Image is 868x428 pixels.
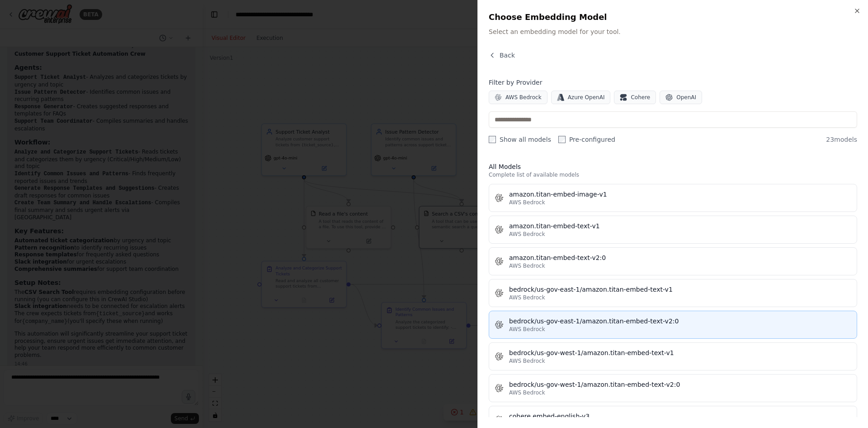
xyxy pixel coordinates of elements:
h2: Choose Embedding Model [489,11,857,24]
input: Pre-configured [558,136,566,143]
span: AWS Bedrock [509,357,545,365]
span: AWS Bedrock [509,294,545,301]
div: bedrock/us-gov-east-1/amazon.titan-embed-text-v1 [509,285,851,294]
div: cohere.embed-english-v3 [509,412,851,421]
h4: Filter by Provider [489,78,857,87]
span: AWS Bedrock [509,231,545,238]
button: bedrock/us-gov-west-1/amazon.titan-embed-text-v2:0AWS Bedrock [489,374,857,402]
div: amazon.titan-embed-text-v1 [509,221,851,231]
div: amazon.titan-embed-image-v1 [509,190,851,199]
span: Back [500,51,515,60]
label: Show all models [489,135,551,144]
button: AWS Bedrock [489,91,547,104]
button: Back [489,51,515,60]
div: bedrock/us-gov-west-1/amazon.titan-embed-text-v2:0 [509,380,851,389]
button: OpenAI [660,91,702,104]
span: AWS Bedrock [509,262,545,269]
button: bedrock/us-gov-west-1/amazon.titan-embed-text-v1AWS Bedrock [489,342,857,370]
span: 23 models [826,135,857,144]
span: AWS Bedrock [505,94,542,101]
button: Cohere [614,91,656,104]
div: bedrock/us-gov-east-1/amazon.titan-embed-text-v2:0 [509,317,851,326]
button: bedrock/us-gov-east-1/amazon.titan-embed-text-v1AWS Bedrock [489,279,857,307]
button: amazon.titan-embed-text-v1AWS Bedrock [489,216,857,244]
span: AWS Bedrock [509,199,545,206]
div: bedrock/us-gov-west-1/amazon.titan-embed-text-v1 [509,348,851,357]
label: Pre-configured [558,135,615,144]
input: Show all models [489,136,496,143]
span: AWS Bedrock [509,326,545,333]
div: amazon.titan-embed-text-v2:0 [509,253,851,262]
button: amazon.titan-embed-image-v1AWS Bedrock [489,184,857,212]
p: Select an embedding model for your tool. [489,27,857,36]
button: amazon.titan-embed-text-v2:0AWS Bedrock [489,247,857,275]
span: OpenAI [676,94,696,101]
button: bedrock/us-gov-east-1/amazon.titan-embed-text-v2:0AWS Bedrock [489,311,857,339]
span: AWS Bedrock [509,389,545,396]
p: Complete list of available models [489,171,857,178]
button: Azure OpenAI [551,91,611,104]
span: Azure OpenAI [568,94,605,101]
h3: All Models [489,162,857,171]
span: Cohere [631,94,650,101]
